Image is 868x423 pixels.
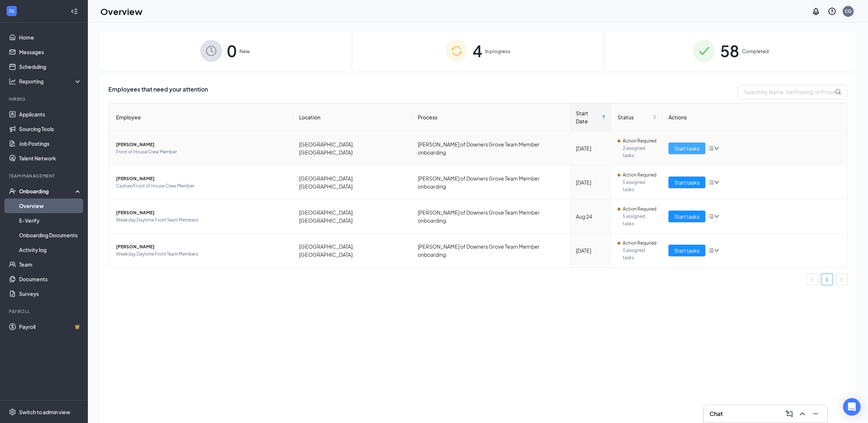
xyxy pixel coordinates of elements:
[839,278,844,282] span: right
[473,38,482,63] span: 4
[71,8,78,15] svg: Collapse
[9,308,80,315] div: Payroll
[668,142,705,154] button: Start tasks
[821,274,833,285] li: 1
[19,242,82,257] a: Activity log
[116,251,287,258] span: Weekday Daytime Front Team Members
[293,166,412,200] td: [GEOGRAPHIC_DATA], [GEOGRAPHIC_DATA]
[116,243,287,251] span: [PERSON_NAME]
[623,145,656,159] span: 2 assigned tasks
[19,213,82,228] a: E-Verify
[836,274,847,285] li: Next Page
[806,274,818,285] li: Previous Page
[714,180,719,185] span: down
[227,38,237,63] span: 0
[19,408,70,416] div: Switch to admin view
[623,205,656,213] span: Action Required
[674,246,700,255] span: Start tasks
[828,7,837,16] svg: QuestionInfo
[674,178,700,186] span: Start tasks
[485,48,510,55] span: In progress
[576,178,606,186] div: [DATE]
[9,96,80,102] div: Hiring
[100,5,142,18] h1: Overview
[293,200,412,234] td: [GEOGRAPHIC_DATA], [GEOGRAPHIC_DATA]
[116,216,287,224] span: Weekday Daytime Front Team Members
[810,408,822,420] button: Minimize
[612,103,662,131] th: Status
[822,274,832,285] a: 1
[798,409,807,418] svg: ChevronUp
[412,131,570,166] td: [PERSON_NAME] of Downers Grove Team Member onboarding
[797,408,808,420] button: ChevronUp
[812,7,820,16] svg: Notifications
[19,107,82,122] a: Applicants
[708,145,714,151] span: bars
[836,274,847,285] button: right
[293,131,412,166] td: [GEOGRAPHIC_DATA], [GEOGRAPHIC_DATA]
[663,103,847,131] th: Actions
[708,179,714,185] span: bars
[19,272,82,286] a: Documents
[240,48,250,55] span: New
[623,240,656,247] span: Action Required
[576,144,606,152] div: [DATE]
[623,213,656,227] span: 5 assigned tasks
[412,200,570,234] td: [PERSON_NAME] of Downers Grove Team Member onboarding
[576,246,606,255] div: [DATE]
[19,319,82,334] a: PayrollCrown
[19,136,82,151] a: Job Postings
[843,398,861,416] div: Open Intercom Messenger
[623,137,656,145] span: Action Required
[19,30,82,45] a: Home
[116,141,287,148] span: [PERSON_NAME]
[412,166,570,200] td: [PERSON_NAME] of Downers Grove Team Member onboarding
[738,85,847,99] input: Search by Name, Job Posting, or Process
[714,146,719,151] span: down
[668,245,705,256] button: Start tasks
[709,410,723,418] h3: Chat
[293,234,412,267] td: [GEOGRAPHIC_DATA], [GEOGRAPHIC_DATA]
[412,234,570,267] td: [PERSON_NAME] of Downers Grove Team Member onboarding
[708,248,714,253] span: bars
[623,247,656,261] span: 5 assigned tasks
[618,113,651,121] span: Status
[9,78,16,85] svg: Analysis
[668,211,705,222] button: Start tasks
[19,122,82,136] a: Sourcing Tools
[19,78,82,85] div: Reporting
[116,182,287,190] span: Cashier/Front of House Crew Member
[116,209,287,216] span: [PERSON_NAME]
[109,103,293,131] th: Employee
[806,274,818,285] button: left
[19,45,82,59] a: Messages
[19,188,75,195] div: Onboarding
[783,408,795,420] button: ComposeMessage
[19,198,82,213] a: Overview
[623,179,656,193] span: 5 assigned tasks
[810,278,815,282] span: left
[9,408,16,416] svg: Settings
[785,409,794,418] svg: ComposeMessage
[708,214,714,219] span: bars
[108,85,208,99] span: Employees that need your attention
[9,188,16,195] svg: UserCheck
[19,257,82,272] a: Team
[293,103,412,131] th: Location
[714,214,719,219] span: down
[412,103,570,131] th: Process
[811,409,820,418] svg: Minimize
[576,212,606,220] div: Aug 24
[674,144,700,152] span: Start tasks
[19,59,82,74] a: Scheduling
[116,148,287,156] span: Front of House Crew Member
[714,248,719,253] span: down
[19,151,82,166] a: Talent Network
[8,7,15,15] svg: WorkstreamLogo
[623,171,656,179] span: Action Required
[668,177,705,188] button: Start tasks
[845,8,852,14] div: CG
[19,286,82,301] a: Surveys
[116,175,287,182] span: [PERSON_NAME]
[576,109,601,125] span: Start Date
